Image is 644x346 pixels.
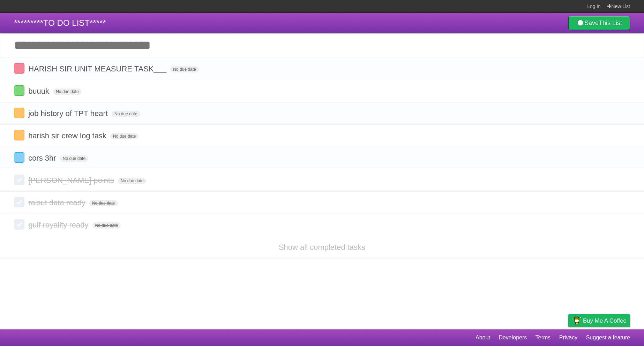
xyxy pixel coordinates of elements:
[28,154,58,162] span: cors 3hr
[14,175,24,185] label: Done
[118,178,146,184] span: No due date
[28,109,110,118] span: job history of TPT heart
[53,89,81,95] span: No due date
[14,63,24,74] label: Done
[583,315,627,327] span: Buy me a coffee
[279,243,365,252] a: Show all completed tasks
[60,155,88,162] span: No due date
[28,198,87,207] span: raisut data ready
[14,152,24,163] label: Done
[14,108,24,118] label: Done
[28,221,90,229] span: gulf royality ready
[28,87,51,95] span: buuuk
[568,16,630,30] a: SaveThis List
[28,64,168,73] span: HARISH SIR UNIT MEASURE TASK___
[28,131,108,140] span: harish sir crew log task
[14,85,24,96] label: Done
[110,133,138,139] span: No due date
[572,315,581,326] img: Buy me a coffee
[14,130,24,140] label: Done
[475,331,490,344] a: About
[28,176,116,185] span: [PERSON_NAME] points
[568,314,630,327] a: Buy me a coffee
[89,200,118,206] span: No due date
[112,111,140,117] span: No due date
[586,331,630,344] a: Suggest a feature
[536,331,551,344] a: Terms
[499,331,527,344] a: Developers
[559,331,577,344] a: Privacy
[14,219,24,230] label: Done
[599,20,622,26] b: This List
[170,66,199,72] span: No due date
[14,197,24,207] label: Done
[92,222,121,229] span: No due date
